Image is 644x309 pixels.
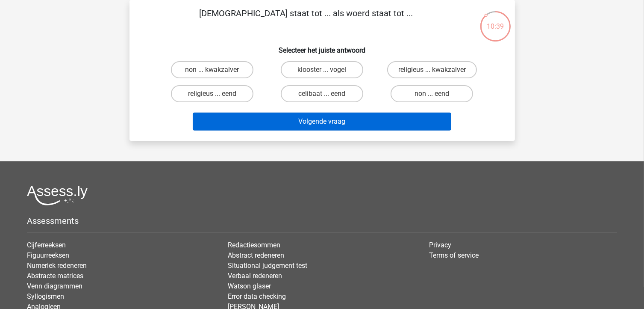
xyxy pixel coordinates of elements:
a: Error data checking [228,292,286,300]
button: Volgende vraag [193,113,451,131]
label: non ... kwakzalver [171,61,253,78]
a: Syllogismen [27,292,64,300]
label: religieus ... kwakzalver [387,61,477,78]
a: Numeriek redeneren [27,261,87,270]
label: non ... eend [391,85,473,102]
a: Privacy [429,241,451,249]
a: Figuurreeksen [27,251,69,259]
a: Abstract redeneren [228,251,284,259]
h5: Assessments [27,216,617,226]
a: Watson glaser [228,282,271,290]
a: Terms of service [429,251,479,259]
h6: Selecteer het juiste antwoord [143,39,501,54]
a: Situational judgement test [228,261,307,270]
label: religieus ... eend [171,85,253,102]
div: 10:39 [479,10,512,32]
img: Assessly logo [27,185,88,205]
label: celibaat ... eend [281,85,363,102]
a: Abstracte matrices [27,272,83,280]
p: [DEMOGRAPHIC_DATA] staat tot ... als woerd staat tot ... [143,7,469,33]
a: Redactiesommen [228,241,280,249]
a: Venn diagrammen [27,282,82,290]
label: klooster ... vogel [281,61,363,78]
a: Cijferreeksen [27,241,66,249]
a: Verbaal redeneren [228,272,282,280]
